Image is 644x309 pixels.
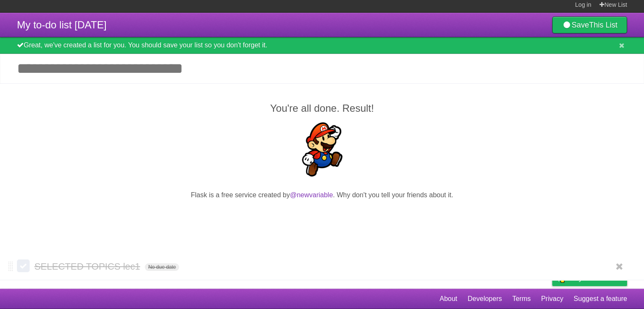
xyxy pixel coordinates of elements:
[34,261,142,272] span: SELECTED TOPICS lec1
[541,291,563,307] a: Privacy
[439,291,457,307] a: About
[467,291,502,307] a: Developers
[145,263,179,271] span: No due date
[552,17,627,33] a: SaveThis List
[17,101,627,116] h2: You're all done. Result!
[290,191,333,199] a: @newvariable
[17,259,30,272] label: Done
[512,291,531,307] a: Terms
[295,122,349,177] img: Super Mario
[17,190,627,200] p: Flask is a free service created by . Why don't you tell your friends about it.
[17,19,107,30] span: My to-do list [DATE]
[307,211,337,223] iframe: X Post Button
[589,21,617,29] b: This List
[574,291,627,307] a: Suggest a feature
[570,271,623,286] span: Buy me a coffee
